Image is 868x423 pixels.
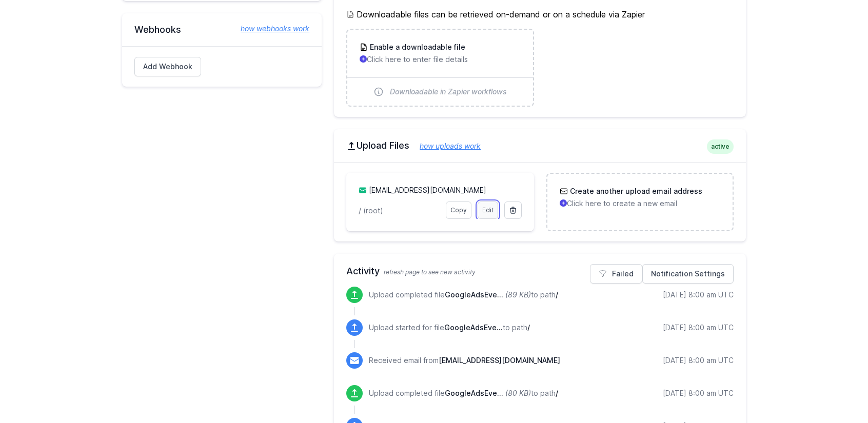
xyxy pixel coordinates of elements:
a: [EMAIL_ADDRESS][DOMAIN_NAME] [369,186,486,194]
h2: Upload Files [346,139,734,152]
span: / [527,323,530,332]
span: active [707,139,734,154]
h3: Enable a downloadable file [368,42,465,52]
p: / (root) [359,206,439,216]
p: Upload completed file to path [369,290,558,300]
p: Upload completed file to path [369,388,558,398]
i: (80 KB) [505,389,531,397]
iframe: Drift Widget Chat Controller [817,372,856,411]
p: Click here to create a new email [560,198,720,209]
a: Enable a downloadable file Click here to enter file details Downloadable in Zapier workflows [347,30,532,106]
div: [DATE] 8:00 am UTC [663,355,734,366]
a: how uploads work [409,142,481,150]
span: refresh page to see new activity [384,268,476,276]
span: GoogleAdsEvents.csv [444,323,503,332]
a: Failed [590,264,642,284]
p: Received email from [369,355,560,366]
span: / [556,389,558,397]
span: / [556,290,558,299]
i: (89 KB) [505,290,531,299]
div: [DATE] 8:00 am UTC [663,323,734,333]
a: Notification Settings [642,264,734,284]
a: Edit [478,202,498,219]
h2: Activity [346,264,734,278]
a: Copy [446,202,471,219]
div: [DATE] 8:00 am UTC [663,290,734,300]
h5: Downloadable files can be retrieved on-demand or on a schedule via Zapier [346,8,734,21]
h3: Create another upload email address [568,186,702,196]
div: [DATE] 8:00 am UTC [663,388,734,398]
a: how webhooks work [230,24,309,34]
a: Add Webhook [134,57,201,76]
a: Create another upload email address Click here to create a new email [547,174,733,221]
p: Upload started for file to path [369,323,530,333]
p: Click here to enter file details [360,54,520,65]
h2: Webhooks [134,24,309,36]
span: GoogleAdsEvents.csv [445,290,503,299]
span: GoogleAdsEvents.csv [445,389,503,397]
span: Downloadable in Zapier workflows [390,87,507,97]
span: [EMAIL_ADDRESS][DOMAIN_NAME] [439,356,560,365]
